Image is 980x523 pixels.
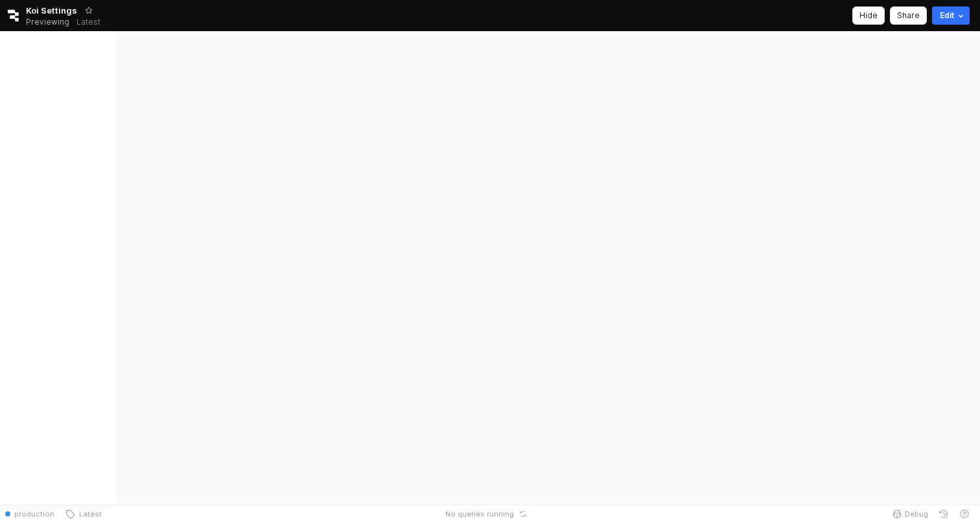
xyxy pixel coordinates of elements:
[954,505,975,523] button: Help
[26,13,108,31] div: Previewing Latest
[75,509,102,519] span: Latest
[905,509,928,519] span: Debug
[897,10,920,21] p: Share
[887,505,933,523] button: Debug
[60,505,107,523] button: Latest
[26,16,69,29] span: Previewing
[890,6,927,25] button: Share app
[76,17,100,27] p: Latest
[69,13,108,31] button: Releases and History
[445,509,514,519] span: No queries running
[932,6,970,25] button: Edit
[117,31,980,505] main: App Frame
[14,509,54,519] span: production
[517,510,530,518] button: Reset app state
[26,4,77,17] span: Koi Settings
[933,505,954,523] button: History
[859,7,878,24] div: Hide
[852,6,885,25] button: Hide app
[82,4,95,17] button: Add app to favorites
